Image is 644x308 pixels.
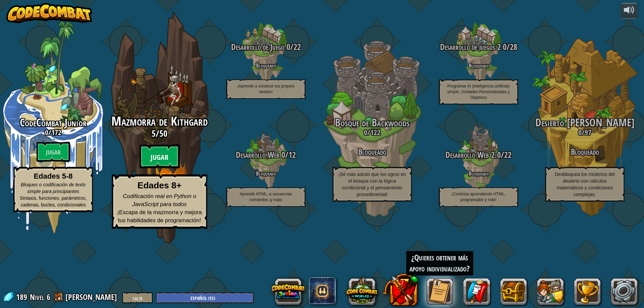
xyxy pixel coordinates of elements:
font: 6 [47,292,50,302]
font: 0 [364,127,367,137]
font: Jugar [151,152,168,163]
font: / [506,41,510,53]
font: Bloqueado [358,146,386,158]
font: Codificación real en Python o JavaScript para todos [123,193,196,207]
font: / [290,41,293,53]
font: ¡Aprende a construir tus propios niveles! [237,84,294,94]
button: Ajustar volumen [621,3,638,19]
font: Edades 5-8 [34,172,72,180]
font: 22 [504,149,512,161]
font: Desarrollo de juegos 2 [440,41,501,53]
font: Bloqueado [256,169,276,177]
button: Salir [122,292,153,303]
font: CodeCombat Junior [20,115,87,130]
font: 0 [45,127,48,137]
font: Desarrollo Web [445,149,489,161]
font: 12 [288,149,296,161]
font: 22 [293,41,301,53]
font: ¡Continúa aprendiendo HTML, programador y más! [451,192,505,202]
font: / [48,127,51,137]
font: 122 [370,127,380,137]
font: Programar AI (inteligencia artificial) simple, Unidades Personalizadas y Objetivos [447,84,510,100]
font: Bosque de Backwoods [335,115,410,130]
a: [PERSON_NAME] [65,292,119,302]
font: 0 [286,41,290,53]
font: Bloques o codificación de texto simple para principiantes [21,182,86,194]
font: 172 [51,127,61,137]
font: Salir [132,295,143,302]
font: Bloqueado [469,61,489,69]
font: ¿Quieres obtener más apoyo individualizado? [410,252,470,274]
font: [PERSON_NAME] [65,292,117,302]
font: Bloqueado [571,146,599,158]
font: 0 [281,149,285,161]
font: Aprende HTML, a secuenciar comandos ¡y más! [239,192,292,202]
img: CodeCombat - Aprende a codificar jugando un juego [6,3,92,23]
font: 0 [578,127,582,137]
font: Mazmorra de Kithgard [111,113,208,130]
font: / [285,149,288,161]
font: 0 [503,41,506,53]
font: Desarrollo de Juego [231,41,284,53]
font: 2.0 [491,149,501,161]
font: / [582,127,585,137]
font: Desbloquea los misterios del desierto con cálculos matemáticos y condiciones complejas. [555,172,615,197]
font: / [367,127,370,137]
font: Nivel [30,292,44,302]
font: Bloqueado [256,61,276,69]
font: Desarrollo Web [236,149,279,161]
font: Bloqueado [469,169,489,177]
font: ¡Sé más astuto que los ogros en el bosque con la lógica condicional y el pensamiento procedimental! [338,172,406,197]
font: Edades 8+ [138,181,181,191]
font: Desierto [PERSON_NAME] [535,115,635,130]
font: ¡Escapa de la mazmorra y mejora tus habilidades de programación! [117,209,202,223]
font: 28 [510,41,517,53]
font: / [156,127,159,139]
font: 5 [152,127,156,139]
font: / [501,149,504,161]
font: 189 [16,292,27,302]
font: Jugar [46,148,61,157]
font: Sintaxis, funciones, parámetros, cadenas, bucles, condicionales [20,195,87,207]
font: 97 [585,127,591,137]
font: 50 [159,127,167,139]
